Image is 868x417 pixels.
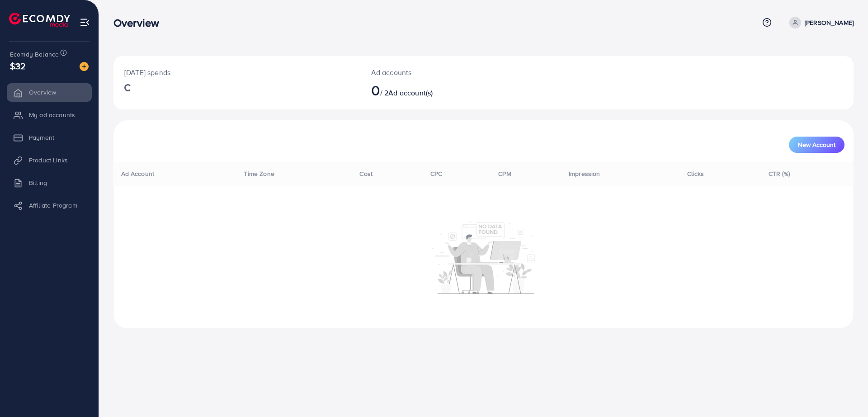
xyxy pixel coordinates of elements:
[113,16,166,29] h3: Overview
[80,62,89,71] img: image
[388,88,433,98] span: Ad account(s)
[9,13,70,27] img: logo
[805,17,854,28] p: [PERSON_NAME]
[80,17,90,28] img: menu
[798,142,835,148] span: New Account
[786,17,854,28] a: [PERSON_NAME]
[10,50,59,59] span: Ecomdy Balance
[10,59,26,72] span: $32
[371,67,534,78] p: Ad accounts
[124,67,349,78] p: [DATE] spends
[371,81,534,99] h2: / 2
[789,137,844,153] button: New Account
[371,80,380,100] span: 0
